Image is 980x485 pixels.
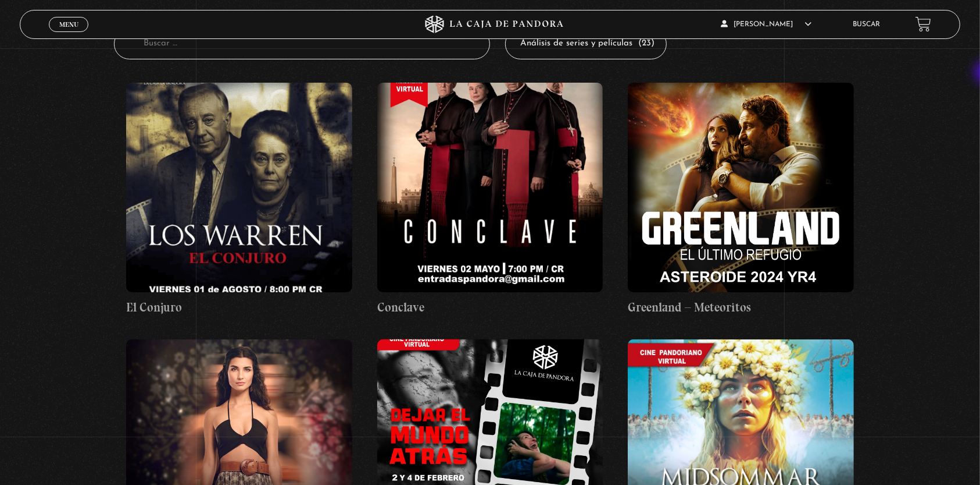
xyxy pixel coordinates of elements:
[126,298,352,317] h4: El Conjuro
[853,21,881,28] a: Buscar
[628,83,853,317] a: Greenland – Meteoritos
[114,2,490,29] h4: Buscar por nombre
[505,2,667,29] h4: Categorías
[377,83,603,317] a: Conclave
[377,298,603,317] h4: Conclave
[59,21,78,28] span: Menu
[628,298,853,317] h4: Greenland – Meteoritos
[126,83,352,317] a: El Conjuro
[721,21,811,28] span: [PERSON_NAME]
[915,16,931,32] a: View your shopping cart
[55,30,83,38] span: Cerrar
